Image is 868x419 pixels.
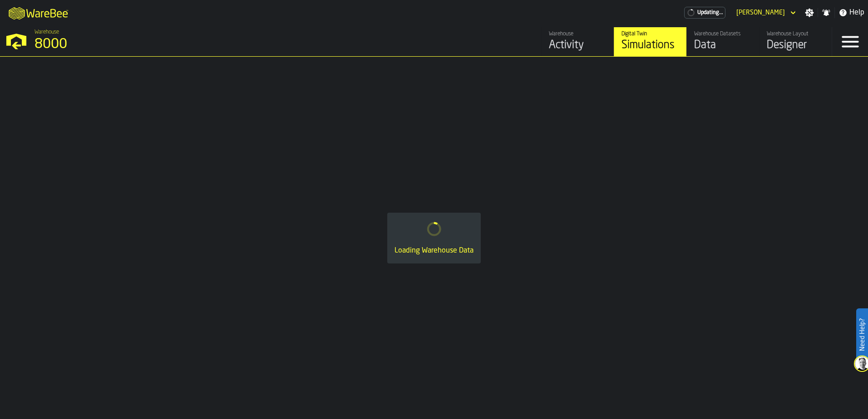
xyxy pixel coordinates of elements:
[694,31,752,37] div: Warehouse Datasets
[818,8,834,17] label: button-toggle-Notifications
[541,27,614,56] a: link-to-/wh/i/b2e041e4-2753-4086-a82a-958e8abdd2c7/feed/
[801,8,818,17] label: button-toggle-Settings
[767,38,824,53] div: Designer
[733,7,798,18] div: DropdownMenuValue-Max Luoma
[736,9,785,16] div: DropdownMenuValue-Max Luoma
[549,38,607,53] div: Activity
[549,31,607,37] div: Warehouse
[621,31,679,37] div: Digital Twin
[621,38,679,53] div: Simulations
[35,29,59,35] span: Warehouse
[697,10,723,16] span: Updating...
[767,31,824,37] div: Warehouse Layout
[849,7,864,18] span: Help
[686,27,759,56] a: link-to-/wh/i/b2e041e4-2753-4086-a82a-958e8abdd2c7/data
[35,36,280,53] div: 8000
[395,245,473,256] div: Loading Warehouse Data
[835,7,868,18] label: button-toggle-Help
[832,27,868,56] label: button-toggle-Menu
[684,7,725,19] a: link-to-/wh/i/b2e041e4-2753-4086-a82a-958e8abdd2c7/pricing/
[614,27,686,56] a: link-to-/wh/i/b2e041e4-2753-4086-a82a-958e8abdd2c7/simulations
[684,7,725,19] div: Menu Subscription
[694,38,752,53] div: Data
[759,27,832,56] a: link-to-/wh/i/b2e041e4-2753-4086-a82a-958e8abdd2c7/designer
